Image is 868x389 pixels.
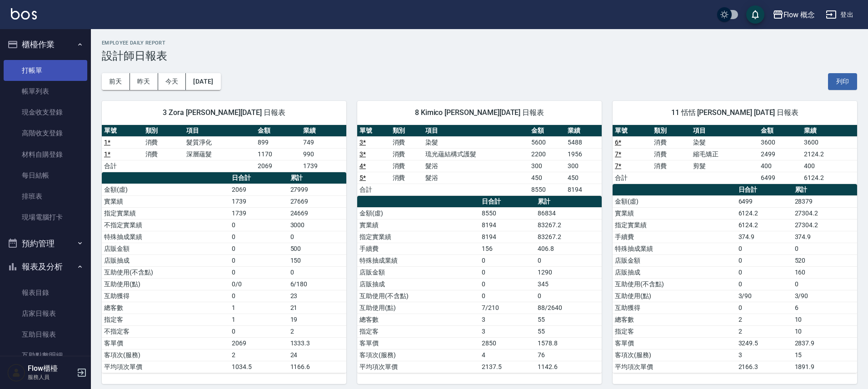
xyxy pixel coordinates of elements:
td: 0 [736,302,793,314]
td: 1578.8 [535,337,602,349]
td: 6499 [758,172,802,184]
td: 合計 [613,172,652,184]
td: 0 [736,266,793,278]
td: 2499 [758,148,802,160]
td: 1142.6 [535,361,602,373]
td: 374.9 [793,231,857,243]
td: 19 [288,314,346,325]
button: 櫃檯作業 [4,33,87,56]
td: 3 [736,349,793,361]
td: 互助使用(點) [102,278,229,290]
td: 髮浴 [423,160,529,172]
a: 現場電腦打卡 [4,207,87,228]
td: 琉光蘊結構式護髮 [423,148,529,160]
td: 990 [301,148,346,160]
th: 類別 [390,125,424,137]
a: 材料自購登錄 [4,144,87,165]
td: 2 [229,349,288,361]
td: 特殊抽成業績 [613,243,736,254]
td: 髮浴 [423,172,529,184]
td: 0 [229,219,288,231]
td: 深層蘊髮 [184,148,255,160]
button: Flow 概念 [769,5,819,24]
td: 實業績 [357,219,479,231]
td: 消費 [390,136,424,148]
td: 3 [479,314,535,325]
td: 互助使用(點) [613,290,736,302]
td: 客單價 [613,337,736,349]
td: 消費 [390,160,424,172]
th: 日合計 [479,196,535,208]
td: 總客數 [357,314,479,325]
button: 昨天 [130,73,158,90]
td: 互助獲得 [102,290,229,302]
td: 0 [229,266,288,278]
th: 日合計 [736,184,793,196]
td: 1956 [565,148,602,160]
td: 染髮 [691,136,758,148]
td: 2 [288,325,346,337]
td: 1333.3 [288,337,346,349]
td: 2166.3 [736,361,793,373]
span: 3 Zora [PERSON_NAME][DATE] 日報表 [113,108,335,117]
button: 列印 [828,73,857,90]
th: 日合計 [229,172,288,184]
td: 消費 [143,136,185,148]
td: 0 [288,266,346,278]
td: 160 [793,266,857,278]
td: 客單價 [357,337,479,349]
th: 單號 [613,125,652,137]
td: 總客數 [613,314,736,325]
td: 實業績 [102,195,229,207]
td: 店販抽成 [357,278,479,290]
td: 金額(虛) [613,195,736,207]
td: 6 [793,302,857,314]
a: 排班表 [4,186,87,207]
td: 8550 [529,184,565,195]
table: a dense table [613,184,857,373]
td: 染髮 [423,136,529,148]
td: 8194 [479,219,535,231]
td: 0 [535,290,602,302]
th: 金額 [758,125,802,137]
td: 55 [535,325,602,337]
td: 5600 [529,136,565,148]
td: 28379 [793,195,857,207]
td: 83267.2 [535,231,602,243]
a: 每日結帳 [4,165,87,186]
td: 88/2640 [535,302,602,314]
h2: Employee Daily Report [102,40,857,46]
td: 450 [565,172,602,184]
td: 0/0 [229,278,288,290]
td: 6124.2 [736,207,793,219]
td: 6124.2 [736,219,793,231]
td: 店販抽成 [613,266,736,278]
td: 1170 [255,148,301,160]
td: 1739 [301,160,346,172]
td: 500 [288,243,346,254]
td: 店販金額 [102,243,229,254]
a: 打帳單 [4,60,87,81]
td: 平均項次單價 [613,361,736,373]
th: 業績 [802,125,857,137]
td: 互助使用(不含點) [357,290,479,302]
td: 2850 [479,337,535,349]
td: 消費 [390,148,424,160]
td: 24669 [288,207,346,219]
td: 5488 [565,136,602,148]
td: 0 [479,278,535,290]
td: 2069 [255,160,301,172]
td: 0 [229,254,288,266]
th: 項目 [423,125,529,137]
button: 登出 [822,6,857,23]
td: 23 [288,290,346,302]
td: 24 [288,349,346,361]
td: 消費 [390,172,424,184]
a: 報表目錄 [4,282,87,303]
table: a dense table [102,125,346,172]
th: 業績 [301,125,346,137]
td: 不指定實業績 [102,219,229,231]
td: 髮質淨化 [184,136,255,148]
td: 8194 [479,231,535,243]
th: 類別 [143,125,185,137]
